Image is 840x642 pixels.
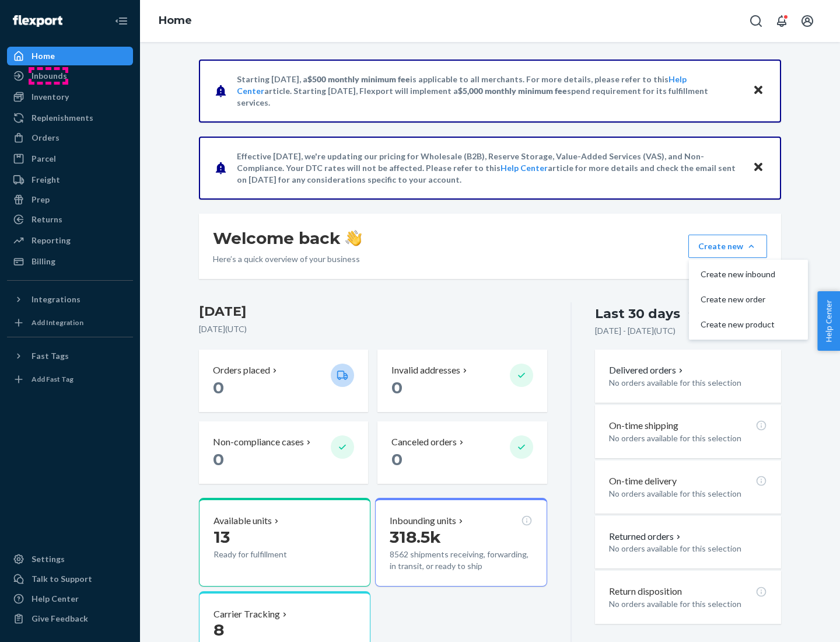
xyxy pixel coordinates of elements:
[391,364,460,377] p: Invalid addresses
[159,14,192,27] a: Home
[377,421,547,484] button: Canceled orders 0
[609,598,767,610] p: No orders available for this selection
[817,291,840,351] span: Help Center
[213,527,230,547] span: 13
[7,550,133,568] a: Settings
[7,109,133,127] a: Replenishments
[7,370,133,389] a: Add Fast Tag
[609,488,767,500] p: No orders available for this selection
[7,570,133,588] a: Talk to Support
[751,82,766,99] button: Close
[7,290,133,309] button: Integrations
[199,323,547,335] p: [DATE] ( UTC )
[691,262,806,287] button: Create new inbound
[7,313,133,332] a: Add Integration
[501,163,548,173] a: Help Center
[770,9,793,33] button: Open notifications
[390,549,532,572] p: 8562 shipments receiving, forwarding, in transit, or ready to ship
[213,620,224,640] span: 8
[345,230,362,246] img: hand-wave emoji
[595,325,675,337] p: [DATE] - [DATE] ( UTC )
[701,295,775,303] span: Create new order
[7,149,133,168] a: Parcel
[609,377,767,389] p: No orders available for this selection
[32,153,56,165] div: Parcel
[7,88,133,106] a: Inventory
[32,50,55,62] div: Home
[32,374,73,384] div: Add Fast Tag
[213,253,362,265] p: Here’s a quick overview of your business
[390,514,456,528] p: Inbounding units
[32,256,55,267] div: Billing
[609,474,677,488] p: On-time delivery
[391,435,457,449] p: Canceled orders
[688,235,767,258] button: Create newCreate new inboundCreate new orderCreate new product
[391,449,402,469] span: 0
[390,527,441,547] span: 318.5k
[391,378,402,397] span: 0
[32,91,69,103] div: Inventory
[32,194,50,205] div: Prep
[595,305,680,323] div: Last 30 days
[32,294,80,305] div: Integrations
[458,86,567,96] span: $5,000 monthly minimum fee
[32,350,69,362] div: Fast Tags
[691,287,806,312] button: Create new order
[32,235,71,246] div: Reporting
[609,419,678,432] p: On-time shipping
[237,151,741,186] p: Effective [DATE], we're updating our pricing for Wholesale (B2B), Reserve Storage, Value-Added Se...
[199,350,368,412] button: Orders placed 0
[32,573,92,585] div: Talk to Support
[691,312,806,337] button: Create new product
[149,4,201,38] ol: breadcrumbs
[199,421,368,484] button: Non-compliance cases 0
[199,498,370,587] button: Available units13Ready for fulfillment
[32,214,62,225] div: Returns
[32,132,60,144] div: Orders
[213,549,321,560] p: Ready for fulfillment
[7,170,133,189] a: Freight
[213,378,224,397] span: 0
[213,364,270,377] p: Orders placed
[7,589,133,608] a: Help Center
[32,174,60,186] div: Freight
[13,15,62,27] img: Flexport logo
[213,514,272,528] p: Available units
[213,449,224,469] span: 0
[213,608,280,621] p: Carrier Tracking
[7,128,133,147] a: Orders
[701,270,775,278] span: Create new inbound
[796,9,819,33] button: Open account menu
[375,498,547,587] button: Inbounding units318.5k8562 shipments receiving, forwarding, in transit, or ready to ship
[32,593,79,605] div: Help Center
[7,252,133,271] a: Billing
[307,74,410,84] span: $500 monthly minimum fee
[609,530,683,543] button: Returned orders
[32,112,93,124] div: Replenishments
[32,613,88,624] div: Give Feedback
[110,9,133,33] button: Close Navigation
[377,350,547,412] button: Invalid addresses 0
[213,228,362,249] h1: Welcome back
[213,435,304,449] p: Non-compliance cases
[7,231,133,250] a: Reporting
[32,317,83,327] div: Add Integration
[7,210,133,229] a: Returns
[7,347,133,365] button: Fast Tags
[7,67,133,85] a: Inbounds
[7,190,133,209] a: Prep
[609,364,685,377] button: Delivered orders
[199,302,547,321] h3: [DATE]
[32,553,65,565] div: Settings
[609,543,767,554] p: No orders available for this selection
[609,432,767,444] p: No orders available for this selection
[32,70,67,82] div: Inbounds
[609,585,682,598] p: Return disposition
[744,9,768,33] button: Open Search Box
[7,47,133,65] a: Home
[7,609,133,628] button: Give Feedback
[237,74,741,109] p: Starting [DATE], a is applicable to all merchants. For more details, please refer to this article...
[701,320,775,329] span: Create new product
